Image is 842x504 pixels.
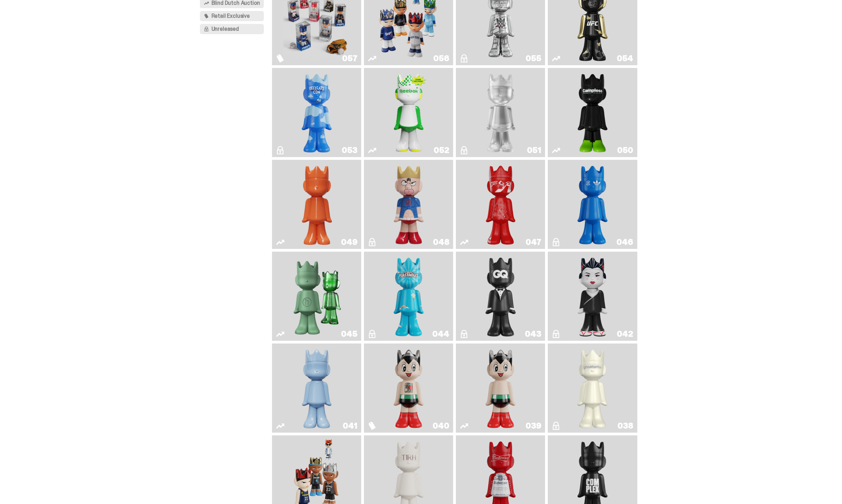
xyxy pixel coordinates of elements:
div: 042 [617,330,633,338]
img: Sei Less [574,254,611,338]
div: 041 [343,422,357,430]
img: Campless [574,71,611,154]
div: 049 [341,238,357,246]
img: Court Victory [391,71,427,154]
a: 1A [552,346,633,430]
div: 047 [526,238,541,246]
div: 050 [617,146,633,154]
div: 055 [526,54,541,62]
img: Kinnikuman [391,163,427,246]
img: 1A [574,346,611,430]
span: Blind Dutch Auction [212,0,260,6]
a: Feastables [368,254,449,338]
a: Black Tie [460,254,541,338]
div: 057 [342,54,357,62]
a: Schrödinger's ghost: Winter Blue [276,346,357,430]
img: ComplexCon HK [574,163,611,246]
img: Present [288,254,346,338]
img: Feastables [391,254,427,338]
div: 054 [617,54,633,62]
a: Kinnikuman [368,163,449,246]
div: 043 [525,330,541,338]
div: 048 [433,238,449,246]
div: 052 [434,146,449,154]
a: ComplexCon HK [552,163,633,246]
div: 056 [433,54,449,62]
span: Unreleased [212,26,239,32]
a: LLLoyalty [460,71,541,154]
img: Schrödinger's ghost: Winter Blue [299,346,335,430]
div: 044 [432,330,449,338]
img: Black Tie [483,254,519,338]
div: 040 [433,422,449,430]
img: Astro Boy (Heart) [391,346,427,430]
a: Court Victory [368,71,449,154]
img: Skip [483,163,519,246]
div: 046 [616,238,633,246]
div: 053 [342,146,357,154]
a: Sei Less [552,254,633,338]
a: Astro Boy [460,346,541,430]
div: 039 [526,422,541,430]
button: Unreleased [200,24,264,34]
a: Skip [460,163,541,246]
div: 038 [617,422,633,430]
a: Astro Boy (Heart) [368,346,449,430]
div: 051 [527,146,541,154]
a: Campless [552,71,633,154]
img: ghooooost [299,71,335,154]
span: Retail Exclusive [212,13,250,19]
a: ghooooost [276,71,357,154]
a: Schrödinger's ghost: Orange Vibe [276,163,357,246]
button: Retail Exclusive [200,11,264,21]
a: Present [276,254,357,338]
div: 045 [341,330,357,338]
img: Schrödinger's ghost: Orange Vibe [299,163,335,246]
img: LLLoyalty [483,71,519,154]
img: Astro Boy [483,346,519,430]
